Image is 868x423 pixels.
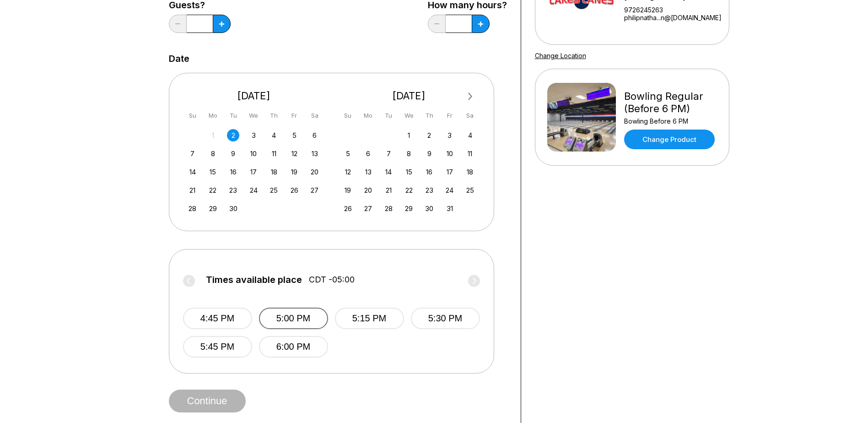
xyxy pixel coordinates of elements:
[259,336,328,358] button: 6:00 PM
[464,184,476,196] div: Choose Saturday, October 25th, 2025
[383,184,395,196] div: Choose Tuesday, October 21st, 2025
[383,202,395,215] div: Choose Tuesday, October 28th, 2025
[268,184,280,196] div: Choose Thursday, September 25th, 2025
[259,308,328,329] button: 5:00 PM
[342,184,354,196] div: Choose Sunday, October 19th, 2025
[248,184,260,196] div: Choose Wednesday, September 24th, 2025
[362,184,374,196] div: Choose Monday, October 20th, 2025
[443,166,456,178] div: Choose Friday, October 17th, 2025
[227,184,239,196] div: Choose Tuesday, September 23rd, 2025
[268,109,280,122] div: Th
[227,166,239,178] div: Choose Tuesday, September 16th, 2025
[464,147,476,160] div: Choose Saturday, October 11th, 2025
[268,147,280,160] div: Choose Thursday, September 11th, 2025
[227,147,239,160] div: Choose Tuesday, September 9th, 2025
[624,6,722,14] div: 9726245263
[403,129,415,141] div: Choose Wednesday, October 1st, 2025
[403,147,415,160] div: Choose Wednesday, October 8th, 2025
[403,109,415,122] div: We
[248,147,260,160] div: Choose Wednesday, September 10th, 2025
[443,129,456,141] div: Choose Friday, October 3rd, 2025
[183,336,252,358] button: 5:45 PM
[308,184,321,196] div: Choose Saturday, September 27th, 2025
[464,109,476,122] div: Sa
[362,202,374,215] div: Choose Monday, October 27th, 2025
[535,52,586,60] a: Change Location
[207,202,219,215] div: Choose Monday, September 29th, 2025
[624,90,717,115] div: Bowling Regular (Before 6 PM)
[383,166,395,178] div: Choose Tuesday, October 14th, 2025
[288,147,301,160] div: Choose Friday, September 12th, 2025
[342,109,354,122] div: Su
[308,129,321,141] div: Choose Saturday, September 6th, 2025
[227,109,239,122] div: Tu
[186,184,199,196] div: Choose Sunday, September 21st, 2025
[186,166,199,178] div: Choose Sunday, September 14th, 2025
[423,129,436,141] div: Choose Thursday, October 2nd, 2025
[547,83,616,152] img: Bowling Regular (Before 6 PM)
[309,275,355,285] span: CDT -05:00
[248,166,260,178] div: Choose Wednesday, September 17th, 2025
[411,308,480,329] button: 5:30 PM
[268,129,280,141] div: Choose Thursday, September 4th, 2025
[186,202,199,215] div: Choose Sunday, September 28th, 2025
[362,147,374,160] div: Choose Monday, October 6th, 2025
[308,109,321,122] div: Sa
[308,147,321,160] div: Choose Saturday, September 13th, 2025
[308,166,321,178] div: Choose Saturday, September 20th, 2025
[248,129,260,141] div: Choose Wednesday, September 3rd, 2025
[624,117,717,125] div: Bowling Before 6 PM
[443,109,456,122] div: Fr
[464,129,476,141] div: Choose Saturday, October 4th, 2025
[383,109,395,122] div: Tu
[403,202,415,215] div: Choose Wednesday, October 29th, 2025
[340,128,478,215] div: month 2025-10
[423,202,436,215] div: Choose Thursday, October 30th, 2025
[288,109,301,122] div: Fr
[288,166,301,178] div: Choose Friday, September 19th, 2025
[342,166,354,178] div: Choose Sunday, October 12th, 2025
[383,147,395,160] div: Choose Tuesday, October 7th, 2025
[423,147,436,160] div: Choose Thursday, October 9th, 2025
[183,90,325,102] div: [DATE]
[624,14,722,22] a: philipnatha...n@[DOMAIN_NAME]
[464,166,476,178] div: Choose Saturday, October 18th, 2025
[227,202,239,215] div: Choose Tuesday, September 30th, 2025
[248,109,260,122] div: We
[342,147,354,160] div: Choose Sunday, October 5th, 2025
[207,184,219,196] div: Choose Monday, September 22nd, 2025
[268,166,280,178] div: Choose Thursday, September 18th, 2025
[423,184,436,196] div: Choose Thursday, October 23rd, 2025
[443,147,456,160] div: Choose Friday, October 10th, 2025
[423,109,436,122] div: Th
[186,109,199,122] div: Su
[463,89,478,104] button: Next Month
[335,308,404,329] button: 5:15 PM
[624,130,715,149] a: Change Product
[403,184,415,196] div: Choose Wednesday, October 22nd, 2025
[207,109,219,122] div: Mo
[423,166,436,178] div: Choose Thursday, October 16th, 2025
[207,129,219,141] div: Not available Monday, September 1st, 2025
[185,128,323,215] div: month 2025-09
[227,129,239,141] div: Choose Tuesday, September 2nd, 2025
[207,166,219,178] div: Choose Monday, September 15th, 2025
[183,308,252,329] button: 4:45 PM
[338,90,480,102] div: [DATE]
[206,275,302,285] span: Times available place
[342,202,354,215] div: Choose Sunday, October 26th, 2025
[207,147,219,160] div: Choose Monday, September 8th, 2025
[169,54,189,64] label: Date
[288,184,301,196] div: Choose Friday, September 26th, 2025
[443,184,456,196] div: Choose Friday, October 24th, 2025
[443,202,456,215] div: Choose Friday, October 31st, 2025
[186,147,199,160] div: Choose Sunday, September 7th, 2025
[362,166,374,178] div: Choose Monday, October 13th, 2025
[362,109,374,122] div: Mo
[403,166,415,178] div: Choose Wednesday, October 15th, 2025
[288,129,301,141] div: Choose Friday, September 5th, 2025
